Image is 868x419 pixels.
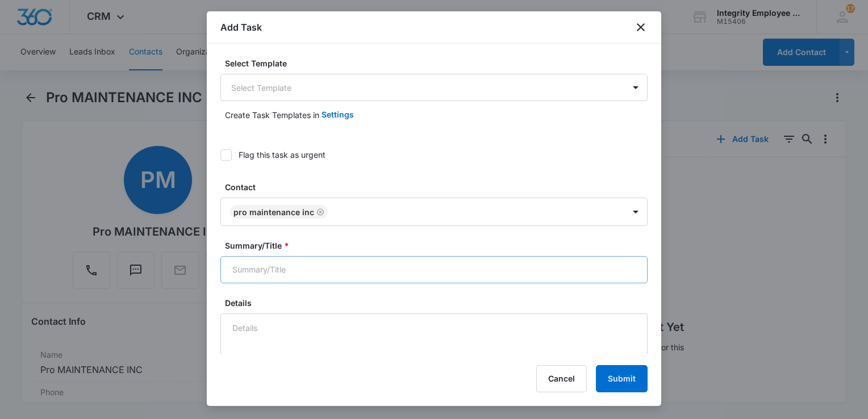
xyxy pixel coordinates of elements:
[225,109,319,121] p: Create Task Templates in
[233,207,314,217] div: Pro MAINTENANCE INC
[225,181,652,193] label: Contact
[634,20,648,34] button: close
[225,297,652,309] label: Details
[239,149,325,161] div: Flag this task as urgent
[314,208,324,216] div: Remove Pro MAINTENANCE INC
[225,240,652,252] label: Summary/Title
[596,365,648,392] button: Submit
[220,256,648,283] input: Summary/Title
[225,57,652,69] label: Select Template
[536,365,587,392] button: Cancel
[322,101,354,128] button: Settings
[220,20,262,34] h1: Add Task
